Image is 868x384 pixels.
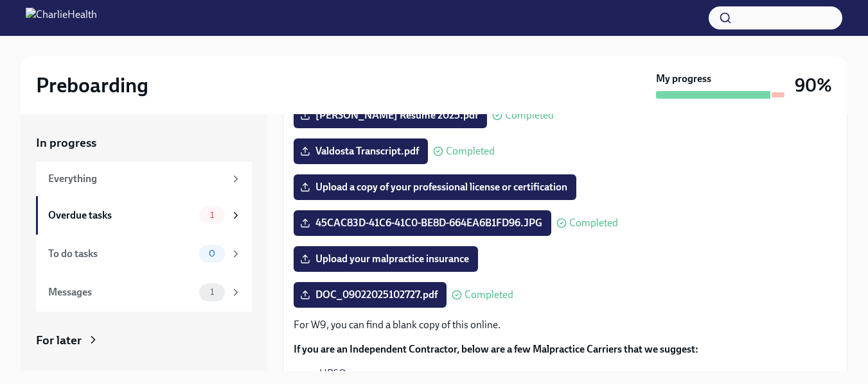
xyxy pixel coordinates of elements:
p: For W9, you can find a blank copy of this online. [294,318,837,332]
div: For later [36,332,82,349]
span: 0 [201,249,223,258]
span: Upload your malpractice insurance [303,253,469,265]
a: HPSO [319,367,346,380]
a: Everything [36,162,252,196]
label: Valdosta Transcript.pdf [294,138,428,164]
div: Everything [48,172,225,186]
span: [PERSON_NAME] Resume 2025.pdf [303,109,478,122]
label: Upload your malpractice insurance [294,246,478,272]
span: Upload a copy of your professional license or certification [303,181,567,194]
h3: 90% [795,74,832,97]
div: To do tasks [48,247,194,261]
label: [PERSON_NAME] Resume 2025.pdf [294,103,487,128]
strong: My progress [656,72,711,86]
span: 1 [202,210,222,220]
img: CharlieHealth [26,8,97,28]
a: In progress [36,135,252,151]
span: 1 [202,287,222,297]
strong: If you are an Independent Contractor, below are a few Malpractice Carriers that we suggest: [294,343,698,355]
div: Messages [48,285,194,299]
span: Valdosta Transcript.pdf [303,145,419,158]
span: 45CAC83D-41C6-41C0-BE8D-664EA6B1FD96.JPG [303,217,542,230]
span: Completed [505,110,554,121]
span: Completed [569,218,618,228]
label: Upload a copy of your professional license or certification [294,174,576,200]
a: Messages1 [36,273,252,312]
a: To do tasks0 [36,235,252,273]
a: For later [36,332,252,349]
div: Overdue tasks [48,208,194,222]
span: Completed [446,146,495,156]
label: 45CAC83D-41C6-41C0-BE8D-664EA6B1FD96.JPG [294,210,551,236]
label: DOC_09022025102727.pdf [294,282,447,308]
a: Overdue tasks1 [36,196,252,235]
h2: Preboarding [36,72,148,98]
span: DOC_09022025102727.pdf [303,288,438,301]
span: Completed [465,290,513,300]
